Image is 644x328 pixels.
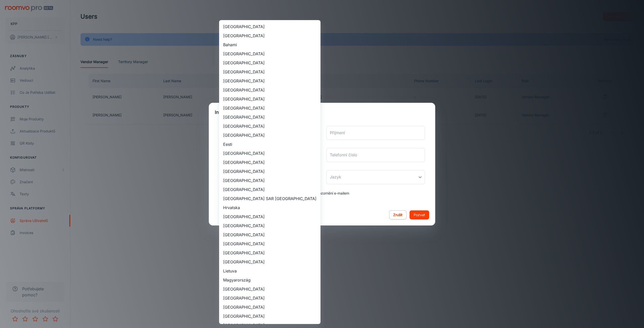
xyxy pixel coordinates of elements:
li: [GEOGRAPHIC_DATA] [219,212,320,221]
li: [GEOGRAPHIC_DATA] SAR [GEOGRAPHIC_DATA] [219,194,320,203]
li: [GEOGRAPHIC_DATA] [219,176,320,185]
li: [GEOGRAPHIC_DATA] [219,122,320,131]
li: [GEOGRAPHIC_DATA] [219,248,320,257]
li: Eesti [219,140,320,149]
li: Bahami [219,40,320,49]
li: [GEOGRAPHIC_DATA] [219,239,320,248]
li: [GEOGRAPHIC_DATA] [219,312,320,321]
li: [GEOGRAPHIC_DATA] [219,67,320,76]
li: [GEOGRAPHIC_DATA] [219,95,320,104]
li: [GEOGRAPHIC_DATA] [219,49,320,58]
li: Magyarország [219,275,320,285]
li: [GEOGRAPHIC_DATA] [219,85,320,95]
li: [GEOGRAPHIC_DATA] [219,303,320,312]
li: [GEOGRAPHIC_DATA] [219,149,320,158]
li: Hrvatska [219,203,320,212]
li: [GEOGRAPHIC_DATA] [219,167,320,176]
li: [GEOGRAPHIC_DATA] [219,113,320,122]
li: Lietuva [219,266,320,275]
li: [GEOGRAPHIC_DATA] [219,230,320,239]
li: [GEOGRAPHIC_DATA] [219,58,320,67]
li: [GEOGRAPHIC_DATA] [219,257,320,266]
li: [GEOGRAPHIC_DATA] [219,158,320,167]
li: [GEOGRAPHIC_DATA] [219,131,320,140]
li: [GEOGRAPHIC_DATA] [219,185,320,194]
li: [GEOGRAPHIC_DATA] [219,22,320,31]
li: [GEOGRAPHIC_DATA] [219,285,320,294]
li: [GEOGRAPHIC_DATA] [219,221,320,230]
li: [GEOGRAPHIC_DATA] [219,76,320,85]
li: [GEOGRAPHIC_DATA] [219,31,320,40]
li: [GEOGRAPHIC_DATA] [219,294,320,303]
li: [GEOGRAPHIC_DATA] [219,104,320,113]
